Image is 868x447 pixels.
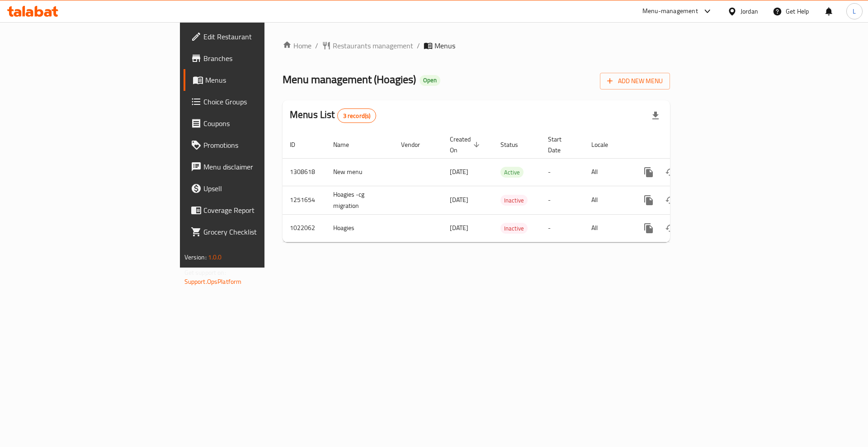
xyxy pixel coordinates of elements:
[203,140,318,151] span: Promotions
[500,223,528,234] span: Inactive
[290,108,376,123] h2: Menus List
[660,189,681,211] button: Change Status
[203,118,318,129] span: Coupons
[184,178,325,199] a: Upsell
[184,91,325,113] a: Choice Groups
[203,226,318,237] span: Grocery Checklist
[333,40,413,51] span: Restaurants management
[333,139,361,150] span: Name
[184,156,325,178] a: Menu disclaimer
[290,139,307,150] span: ID
[326,158,394,186] td: New menu
[203,96,318,107] span: Choice Groups
[584,214,631,242] td: All
[500,223,528,234] div: Inactive
[184,276,242,287] a: Support.OpsPlatform
[607,75,663,87] span: Add New Menu
[853,6,856,16] span: L
[326,214,394,242] td: Hoagies
[184,47,325,69] a: Branches
[638,161,660,183] button: more
[450,166,468,178] span: [DATE]
[420,75,440,86] div: Open
[434,40,455,51] span: Menus
[338,112,376,120] span: 3 record(s)
[638,189,660,211] button: more
[203,161,318,172] span: Menu disclaimer
[184,221,325,243] a: Grocery Checklist
[450,134,482,155] span: Created On
[184,26,325,47] a: Edit Restaurant
[205,75,318,85] span: Menus
[642,6,698,17] div: Menu-management
[283,40,670,51] nav: breadcrumb
[203,183,318,194] span: Upsell
[548,134,573,155] span: Start Date
[541,214,584,242] td: -
[638,217,660,239] button: more
[660,217,681,239] button: Change Status
[203,31,318,42] span: Edit Restaurant
[645,105,666,127] div: Export file
[417,40,420,51] li: /
[337,108,377,123] div: Total records count
[500,139,530,150] span: Status
[184,267,226,278] span: Get support on:
[322,40,413,51] a: Restaurants management
[184,113,325,134] a: Coupons
[203,205,318,216] span: Coverage Report
[500,167,524,178] span: Active
[283,69,416,89] span: Menu management ( Hoagies )
[203,53,318,64] span: Branches
[541,158,584,186] td: -
[184,134,325,156] a: Promotions
[541,186,584,214] td: -
[631,131,732,159] th: Actions
[184,69,325,91] a: Menus
[184,199,325,221] a: Coverage Report
[450,222,468,234] span: [DATE]
[741,6,758,16] div: Jordan
[208,251,222,263] span: 1.0.0
[420,76,440,84] span: Open
[184,251,207,263] span: Version:
[584,186,631,214] td: All
[600,73,670,89] button: Add New Menu
[450,194,468,206] span: [DATE]
[283,131,732,242] table: enhanced table
[500,195,528,206] span: Inactive
[591,139,620,150] span: Locale
[584,158,631,186] td: All
[326,186,394,214] td: Hoagies -cg migration
[401,139,432,150] span: Vendor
